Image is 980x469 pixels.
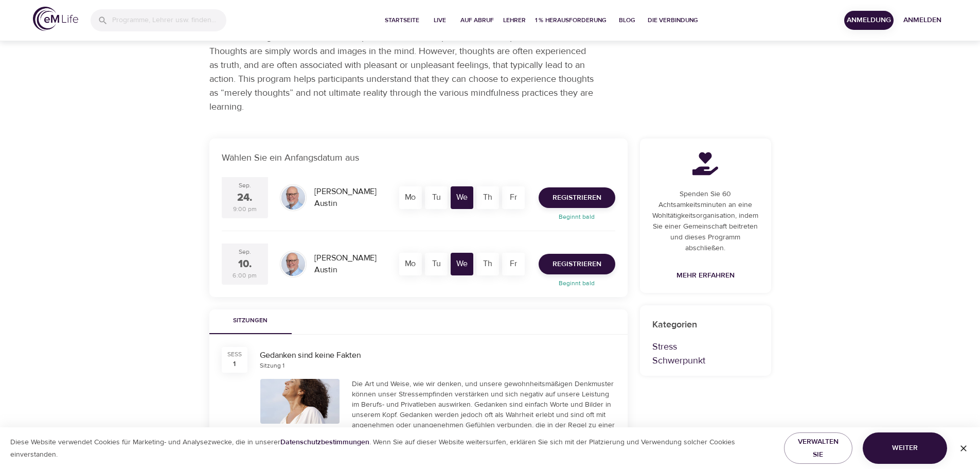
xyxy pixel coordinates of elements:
p: Kategorien [652,318,759,332]
span: Registrieren [553,192,601,204]
p: Wählen Sie ein Anfangsdatum aus [222,151,615,165]
div: Tu [425,186,448,209]
span: Sitzungen [216,316,286,326]
div: 1 [233,359,236,369]
button: Registrieren [539,254,615,274]
div: [PERSON_NAME] Austin [310,182,389,214]
span: Anmelden [902,14,943,27]
div: Mo [399,186,422,209]
div: Fr [502,253,525,275]
p: The way that we think, and our habitual thought patterns can increase our experience of stress an... [209,16,595,114]
span: Startseite [385,15,419,26]
span: Verwalten Sie [792,436,844,461]
p: Beginnt bald [532,279,621,288]
p: Stress [652,340,759,354]
span: Anmeldung [848,14,889,27]
div: Sep. [239,248,251,256]
button: Weiter [863,432,947,464]
div: We [451,186,473,209]
p: Spenden Sie 60 Achtsamkeitsminuten an eine Wohltätigkeitsorganisation, indem Sie einer Gemeinscha... [652,189,759,254]
a: Mehr erfahren [672,266,739,285]
span: 1 % Herausforderung [535,15,607,26]
div: 9:00 pm [233,205,257,214]
div: Fr [502,186,525,209]
span: Registrieren [553,258,601,271]
button: Registrieren [539,187,615,208]
div: 6:00 pm [233,271,257,280]
span: Weiter [871,442,939,455]
div: Tu [425,253,448,275]
a: Datenschutzbestimmungen [280,438,369,447]
p: Schwerpunkt [652,354,759,368]
button: Verwalten Sie [784,432,852,464]
div: Mo [399,253,422,275]
span: Die Verbindung [648,15,698,26]
div: Sep. [239,181,251,190]
div: Sitzung 1 [260,361,284,370]
div: Th [476,186,499,209]
span: Auf Abruf [460,15,494,26]
div: 24. [237,190,252,205]
span: Live [427,15,452,26]
span: Blog [615,15,639,26]
span: Lehrer [502,15,527,26]
div: Th [476,253,499,275]
span: Mehr erfahren [676,269,735,282]
div: [PERSON_NAME] Austin [310,248,389,280]
button: Anmeldung [844,11,894,30]
div: 10. [238,257,252,272]
p: Beginnt bald [532,212,621,221]
div: Gedanken sind keine Fakten [260,350,615,361]
img: logo [33,7,78,31]
button: Anmelden [898,11,947,30]
div: SESS [227,350,242,359]
div: We [451,253,473,275]
input: Programme, Lehrer usw. finden... [112,9,226,31]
